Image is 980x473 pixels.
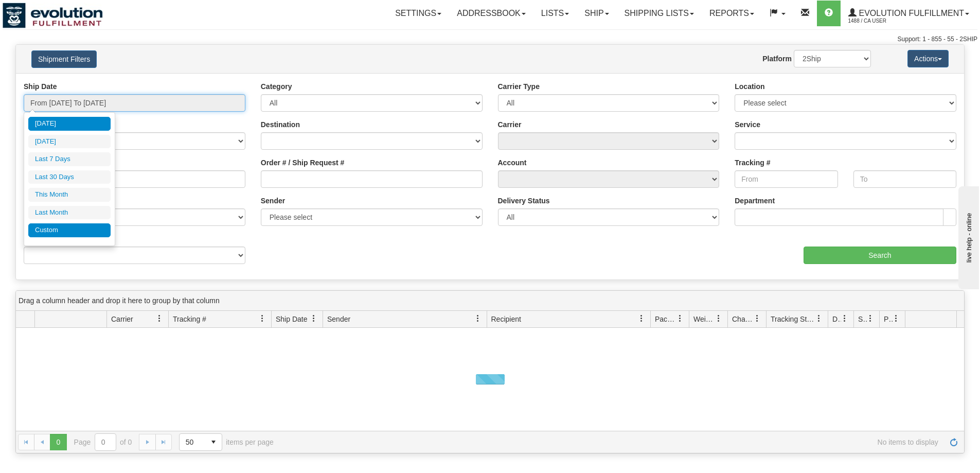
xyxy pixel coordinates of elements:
[577,1,616,26] a: Ship
[735,119,760,130] label: Service
[655,314,676,324] span: Packages
[111,314,133,324] span: Carrier
[858,314,867,324] span: Shipment Issues
[491,314,521,324] span: Recipient
[862,310,879,327] a: Shipment Issues filter column settings
[617,1,702,26] a: Shipping lists
[74,433,132,451] span: Page of 0
[3,3,103,28] img: logo1488.jpg
[735,81,764,92] label: Location
[533,1,577,26] a: Lists
[327,314,350,324] span: Sender
[205,434,222,450] span: select
[956,184,979,289] iframe: chat widget
[702,1,762,26] a: Reports
[261,119,300,130] label: Destination
[254,310,271,327] a: Tracking # filter column settings
[305,310,323,327] a: Ship Date filter column settings
[261,196,285,206] label: Sender
[28,135,111,149] li: [DATE]
[50,434,66,450] span: Page 0
[671,310,689,327] a: Packages filter column settings
[771,314,815,324] span: Tracking Status
[732,314,754,324] span: Charge
[179,433,274,451] span: items per page
[3,35,977,44] div: Support: 1 - 855 - 55 - 2SHIP
[31,50,97,68] button: Shipment Filters
[857,9,964,17] span: Evolution Fulfillment
[810,310,828,327] a: Tracking Status filter column settings
[498,81,540,92] label: Carrier Type
[841,1,977,26] a: Evolution Fulfillment 1488 / CA User
[884,314,893,324] span: Pickup Status
[288,438,938,446] span: No items to display
[173,314,206,324] span: Tracking #
[387,1,449,26] a: Settings
[804,247,956,264] input: Search
[28,206,111,220] li: Last Month
[24,81,57,92] label: Ship Date
[832,314,841,324] span: Delivery Status
[848,16,925,26] span: 1488 / CA User
[28,152,111,166] li: Last 7 Days
[498,119,522,130] label: Carrier
[710,310,727,327] a: Weight filter column settings
[735,157,770,168] label: Tracking #
[693,314,715,324] span: Weight
[151,310,168,327] a: Carrier filter column settings
[28,170,111,184] li: Last 30 Days
[469,310,487,327] a: Sender filter column settings
[16,291,964,311] div: grid grouping header
[762,54,792,64] label: Platform
[749,310,766,327] a: Charge filter column settings
[498,157,527,168] label: Account
[276,314,307,324] span: Ship Date
[261,157,345,168] label: Order # / Ship Request #
[28,223,111,237] li: Custom
[853,170,956,188] input: To
[28,188,111,202] li: This Month
[8,9,95,16] div: live help - online
[836,310,853,327] a: Delivery Status filter column settings
[907,50,949,67] button: Actions
[735,196,775,206] label: Department
[179,433,222,451] span: Page sizes drop down
[186,437,199,447] span: 50
[887,310,905,327] a: Pickup Status filter column settings
[633,310,650,327] a: Recipient filter column settings
[946,434,962,450] a: Refresh
[498,196,550,206] label: Delivery Status
[735,170,838,188] input: From
[449,1,533,26] a: Addressbook
[28,117,111,131] li: [DATE]
[261,81,292,92] label: Category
